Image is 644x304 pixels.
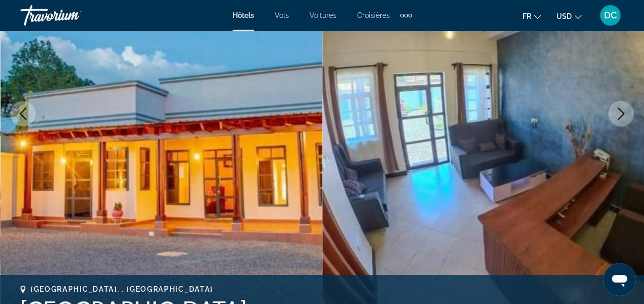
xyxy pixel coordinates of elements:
span: DC [604,10,617,20]
span: USD [556,12,572,20]
a: Vols [275,11,289,19]
a: Hôtels [233,11,254,19]
button: Extra navigation items [400,7,412,24]
span: [GEOGRAPHIC_DATA], , [GEOGRAPHIC_DATA] [31,285,213,293]
a: Voitures [309,11,337,19]
span: fr [523,12,531,20]
a: Croisières [357,11,390,19]
button: Previous image [10,101,36,126]
iframe: Bouton de lancement de la fenêtre de messagerie [603,263,636,296]
button: User Menu [597,5,624,26]
button: Change language [523,9,541,24]
a: Travorium [20,2,123,29]
button: Change currency [556,9,581,24]
button: Next image [608,101,634,126]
